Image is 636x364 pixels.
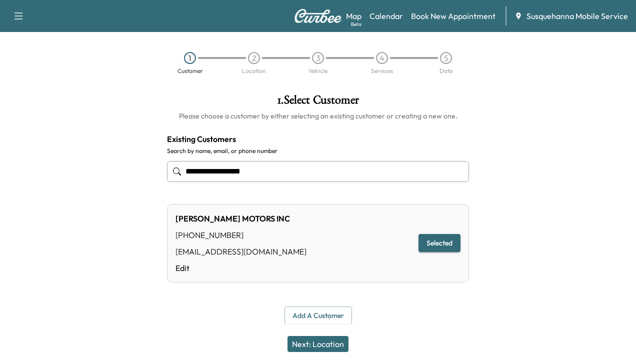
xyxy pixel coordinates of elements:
a: Calendar [369,10,403,22]
div: Services [371,68,393,74]
div: 1 [184,52,196,64]
button: Add a customer [284,306,352,325]
div: Vehicle [308,68,327,74]
div: 5 [440,52,452,64]
a: Book New Appointment [411,10,495,22]
h1: 1 . Select Customer [167,94,469,111]
a: Edit [175,262,306,274]
button: Next: Location [287,336,348,352]
div: Customer [177,68,203,74]
div: Location [242,68,266,74]
div: Beta [351,20,361,28]
div: Date [439,68,452,74]
div: 3 [312,52,324,64]
h4: Existing Customers [167,133,469,145]
div: 2 [248,52,260,64]
div: [PHONE_NUMBER] [175,229,306,241]
div: 4 [376,52,388,64]
h6: Please choose a customer by either selecting an existing customer or creating a new one. [167,111,469,121]
a: MapBeta [346,10,361,22]
div: [EMAIL_ADDRESS][DOMAIN_NAME] [175,245,306,257]
label: Search by name, email, or phone number [167,147,469,155]
span: Susquehanna Mobile Service [526,10,628,22]
img: Curbee Logo [294,9,342,23]
div: [PERSON_NAME] MOTORS INC [175,212,306,224]
button: Selected [418,234,460,252]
